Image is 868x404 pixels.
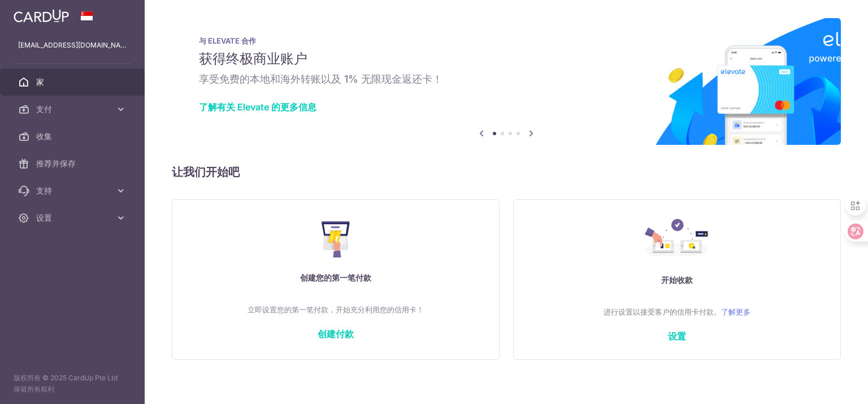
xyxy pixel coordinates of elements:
[14,9,69,23] img: CardUp
[604,307,677,316] font: 进行设置以接受客户的
[721,307,750,316] font: 了解更多
[248,305,336,314] font: 立即设置您的第一笔付款，
[172,18,841,145] img: 装修横幅
[36,131,52,141] font: 收集
[172,165,240,179] font: 让我们开始吧
[318,328,354,339] font: 创建付款
[300,273,371,282] font: 创建您的第一笔付款
[318,326,354,339] a: 创建付款
[36,186,52,195] font: 支持
[721,305,750,319] a: 了解更多
[668,330,686,341] font: 设置
[199,50,307,67] font: 获得终极商业账户
[199,100,316,112] a: 了解有关 Elevate 的更多信息
[36,213,52,222] font: 设置
[661,275,693,285] font: 开始收款
[199,36,256,45] font: 与 ELEVATE 合作
[645,219,709,260] img: 收取付款
[29,7,46,18] span: 帮助
[36,77,44,87] font: 家
[336,305,424,314] font: 开始充分利用您的信用卡！
[322,221,350,257] img: 付款
[14,373,118,393] font: 版权所有 © 2025 CardUp Pte Ltd 保留所有权利
[199,73,442,85] font: 享受免费的本地和海外转账以及 1% 无限现金返还卡！
[36,104,52,114] font: 支付
[677,307,721,316] font: 信用卡付款。
[36,158,76,168] font: 推荐并保存
[18,41,133,49] font: [EMAIL_ADDRESS][DOMAIN_NAME]
[668,329,686,341] a: 设置
[199,101,316,112] font: 了解有关 Elevate 的更多信息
